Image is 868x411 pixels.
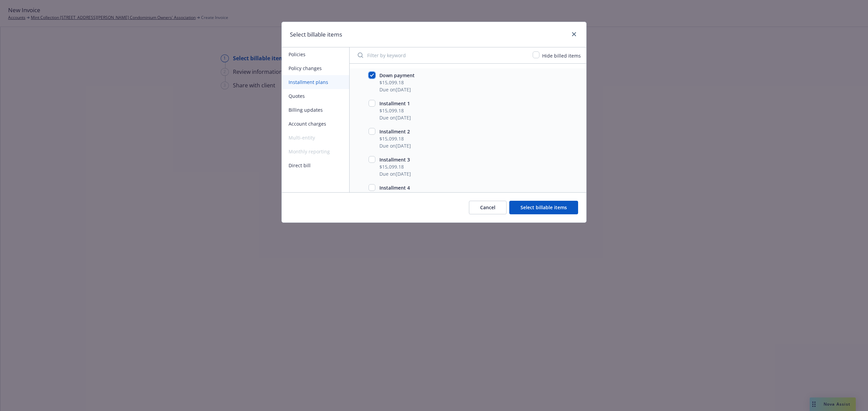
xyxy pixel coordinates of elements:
[282,117,349,131] button: Account charges
[282,89,349,103] button: Quotes
[570,30,578,38] a: close
[282,103,349,117] button: Billing updates
[379,163,411,170] span: $15,099.18
[282,145,349,158] span: Monthly reporting
[354,48,529,62] input: Filter by keyword
[379,128,411,135] button: Installment 2
[379,107,411,114] span: $15,099.18
[379,86,415,93] span: Due on [DATE]
[379,72,415,79] button: Down payment
[379,142,411,149] span: Due on [DATE]
[542,52,581,59] span: Hide billed items
[469,201,507,214] button: Cancel
[379,156,411,163] button: Installment 3
[282,47,349,61] button: Policies
[379,100,411,107] button: Installment 1
[379,191,411,198] span: $15,099.18
[282,75,349,89] button: Installment plans
[379,79,415,86] span: $15,099.18
[379,170,411,177] span: Due on [DATE]
[290,30,342,39] h1: Select billable items
[282,131,349,145] span: Multi-entity
[379,184,411,191] button: Installment 4
[379,135,411,142] span: $15,099.18
[509,201,578,214] button: Select billable items
[282,158,349,172] button: Direct bill
[282,61,349,75] button: Policy changes
[379,114,411,121] span: Due on [DATE]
